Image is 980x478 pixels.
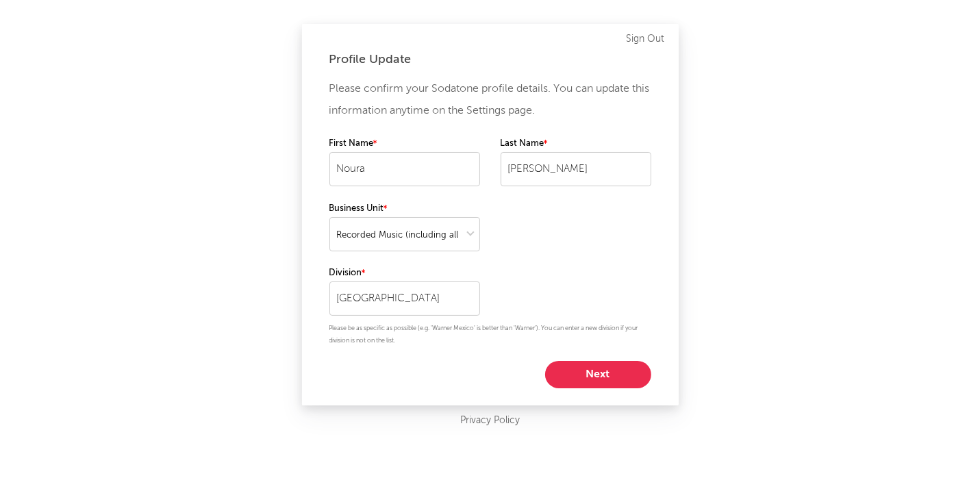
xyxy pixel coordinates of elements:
button: Next [545,361,651,388]
input: Your last name [501,152,651,186]
a: Sign Out [627,31,665,47]
input: Your division [329,281,480,316]
p: Please be as specific as possible (e.g. 'Warner Mexico' is better than 'Warner'). You can enter a... [329,323,651,347]
label: First Name [329,136,480,152]
label: Last Name [501,136,651,152]
label: Business Unit [329,201,480,217]
p: Please confirm your Sodatone profile details. You can update this information anytime on the Sett... [329,78,651,122]
label: Division [329,265,480,281]
input: Your first name [329,152,480,186]
div: Profile Update [329,51,651,68]
a: Privacy Policy [460,412,520,429]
